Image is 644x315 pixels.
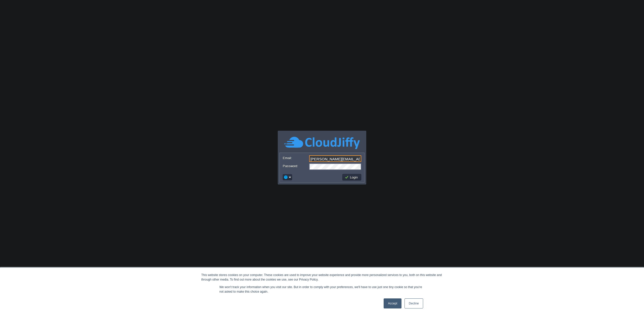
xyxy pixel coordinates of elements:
div: This website stores cookies on your computer. These cookies are used to improve your website expe... [201,273,443,282]
label: Email: [283,155,309,161]
img: CloudJiffy [284,136,360,150]
a: Accept [384,298,401,308]
label: Password: [283,163,309,169]
button: Login [345,175,359,179]
a: Decline [405,298,423,308]
p: We won't track your information when you visit our site. But in order to comply with your prefere... [219,285,425,294]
